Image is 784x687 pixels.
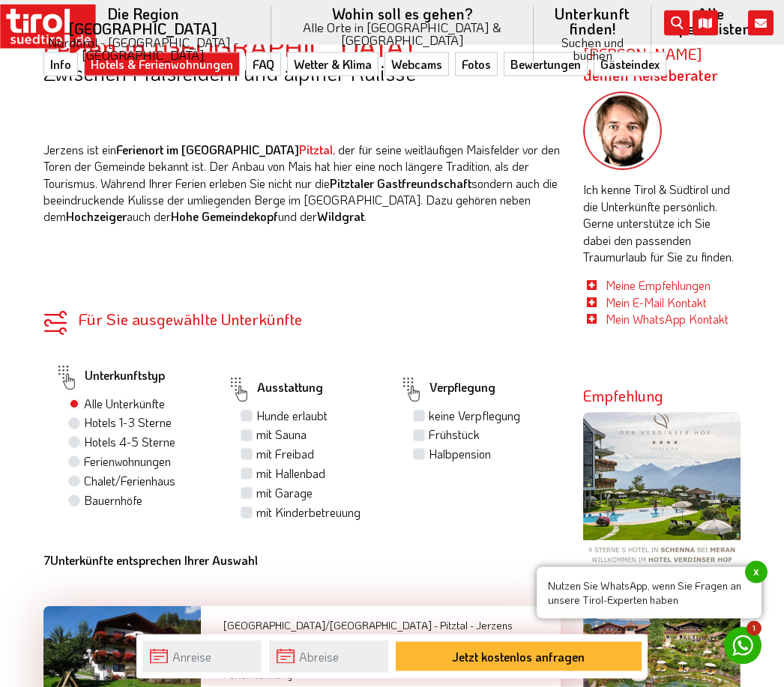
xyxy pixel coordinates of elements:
p: Jerzens ist ein , der für seine weitläufigen Maisfelder vor den Toren der Gemeinde bekannt ist. D... [43,142,561,226]
span: Pitztal - [440,619,474,633]
label: Ferienwohnungen [84,454,171,470]
label: Unterkunftstyp [55,361,165,396]
b: Unterkünfte entsprechen Ihrer Auswahl [43,553,258,569]
h3: Zwischen Maisfeldern und alpiner Kulisse [43,62,561,85]
label: Alle Unterkünfte [84,396,165,413]
div: Ich kenne Tirol & Südtirol und die Unterkünfte persönlich. Gerne unterstütze ich Sie dabei den pa... [583,92,741,328]
label: Hunde erlaubt [256,408,328,425]
label: Hotels 4-5 Sterne [84,435,175,451]
div: Für Sie ausgewählte Unterkünfte [43,312,561,327]
strong: Ferienort im [GEOGRAPHIC_DATA] [116,142,333,158]
label: Chalet/Ferienhaus [84,473,175,490]
a: Meine Empfehlungen [606,278,711,294]
strong: Pitztaler Gastfreundschaft [330,176,471,192]
small: Nordtirol - [GEOGRAPHIC_DATA] - [GEOGRAPHIC_DATA] [33,36,253,61]
a: Pitztal [299,142,333,158]
label: keine Verpflegung [429,408,520,425]
input: Abreise [269,641,388,673]
a: 1 Nutzen Sie WhatsApp, wenn Sie Fragen an unsere Tirol-Experten habenx [724,627,762,665]
span: 1 [747,621,762,636]
button: Jetzt kostenlos anfragen [396,642,642,671]
small: Suchen und buchen [552,36,633,61]
img: frag-markus.png [583,92,662,171]
img: verdinserhof.png [583,413,741,570]
span: [GEOGRAPHIC_DATA]/[GEOGRAPHIC_DATA] - [223,619,438,633]
input: Anreise [142,641,262,673]
label: Halbpension [429,447,491,463]
span: x [745,561,768,584]
label: Hotels 1-3 Sterne [84,415,172,432]
span: Jerzens [476,619,513,633]
label: Frühstück [429,427,480,444]
label: Ausstattung [227,373,323,408]
i: Karte öffnen [693,10,718,36]
small: Alle Orte in [GEOGRAPHIC_DATA] & [GEOGRAPHIC_DATA] [289,21,516,46]
i: Kontakt [748,10,774,36]
label: mit Kinderbetreuung [256,505,361,521]
label: mit Hallenbad [256,466,325,482]
span: Nutzen Sie WhatsApp, wenn Sie Fragen an unsere Tirol-Experten haben [537,567,762,619]
strong: Empfehlung [583,387,663,406]
label: Verpflegung [399,373,495,408]
b: 7 [43,553,50,569]
strong: Hochzeiger [66,209,127,225]
a: Mein E-Mail Kontakt [606,295,707,311]
label: Bauernhöfe [84,493,142,509]
label: mit Sauna [256,427,307,444]
label: mit Garage [256,485,313,502]
strong: Wildgrat [317,209,364,225]
strong: Hohe Gemeindekopf [171,209,278,225]
label: mit Freibad [256,447,314,463]
a: Mein WhatsApp Kontakt [606,312,729,327]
